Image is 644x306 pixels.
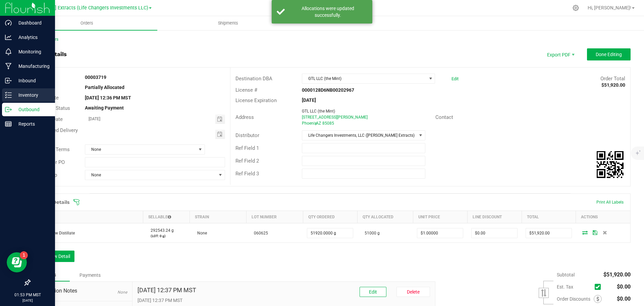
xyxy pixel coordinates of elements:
[5,106,12,113] inline-svg: Outbound
[20,251,28,259] iframe: Resource center unread badge
[19,5,148,11] span: [PERSON_NAME] Extracts (Life Changers Investments LLC)
[603,271,631,278] span: $51,920.00
[235,87,257,93] span: License #
[12,33,52,41] p: Analytics
[557,296,594,302] span: Order Discounts
[12,62,52,70] p: Manufacturing
[35,287,127,295] span: Destination Notes
[600,76,625,82] span: Order Total
[71,20,102,26] span: Orders
[557,272,575,277] span: Subtotal
[85,170,216,180] span: None
[215,130,225,139] span: Toggle calendar
[12,120,52,128] p: Reports
[194,231,207,235] span: None
[209,20,247,26] span: Shipments
[235,171,259,177] span: Ref Field 3
[360,287,386,297] button: Edit
[85,145,196,154] span: None
[85,95,131,100] strong: [DATE] 12:36 PM MST
[357,211,413,223] th: Qty Allocated
[235,145,259,151] span: Ref Field 1
[5,34,12,41] inline-svg: Analytics
[302,74,426,83] span: GTL LLC (the Mint)
[588,5,631,10] span: Hi, [PERSON_NAME]!
[451,76,459,81] a: Edit
[307,228,353,238] input: 0
[5,77,12,84] inline-svg: Inbound
[5,48,12,55] inline-svg: Monitoring
[251,231,268,235] span: 060625
[5,121,12,127] inline-svg: Reports
[7,252,27,272] iframe: Resource center
[147,233,186,238] p: (LOT: 0 g)
[595,282,604,292] span: Calculate excise tax
[235,76,272,82] span: Destination DBA
[85,75,106,80] strong: 00003719
[303,211,357,223] th: Qty Ordered
[70,269,110,281] div: Payments
[5,19,12,26] inline-svg: Dashboard
[600,230,610,234] span: Delete Order Detail
[138,287,196,294] h4: [DATE] 12:37 PM MST
[302,131,416,140] span: Life Changers Investments, LLC ([PERSON_NAME] Extracts)
[85,105,124,111] strong: Awaiting Payment
[5,92,12,98] inline-svg: Inventory
[597,151,624,178] qrcode: 00003719
[369,289,377,295] span: Edit
[302,97,316,103] strong: [DATE]
[30,211,143,223] th: Item
[413,211,467,223] th: Unit Price
[617,283,631,290] span: $0.00
[322,121,334,126] span: 85085
[316,121,321,126] span: AZ
[617,296,631,302] span: $0.00
[596,52,622,57] span: Done Editing
[407,289,420,295] span: Delete
[435,114,453,120] span: Contact
[190,211,247,223] th: Strain
[12,77,52,85] p: Inbound
[557,284,592,290] span: Est. Tax
[235,114,254,120] span: Address
[16,16,157,30] a: Orders
[5,63,12,70] inline-svg: Manufacturing
[526,228,572,238] input: 0
[12,19,52,27] p: Dashboard
[587,48,631,60] button: Done Editing
[361,231,380,235] span: 51000 g
[235,97,277,103] span: License Expiration
[601,82,625,88] strong: $51,920.00
[215,115,225,124] span: Toggle calendar
[288,5,367,18] div: Allocations were updated successfully.
[12,105,52,114] p: Outbound
[138,297,430,304] p: [DATE] 12:37 PM MST
[247,211,303,223] th: Lot Number
[85,85,124,90] strong: Partially Allocated
[235,132,259,138] span: Distributor
[117,290,127,295] span: None
[597,151,624,178] img: Scan me!
[522,211,576,223] th: Total
[467,211,522,223] th: Line Discount
[417,228,463,238] input: 0
[572,5,580,11] div: Manage settings
[235,158,259,164] span: Ref Field 2
[472,228,517,238] input: 0
[157,16,299,30] a: Shipments
[35,127,78,141] span: Requested Delivery Date
[540,48,580,60] li: Export PDF
[147,228,174,233] span: 292543.24 g
[396,287,430,297] button: Delete
[302,115,368,120] span: [STREET_ADDRESS][PERSON_NAME]
[143,211,190,223] th: Sellable
[576,211,630,223] th: Actions
[3,292,52,298] p: 01:53 PM MST
[302,87,354,93] strong: 0000128D6NB00202967
[12,48,52,56] p: Monitoring
[3,298,52,303] p: [DATE]
[590,230,600,234] span: Save Order Detail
